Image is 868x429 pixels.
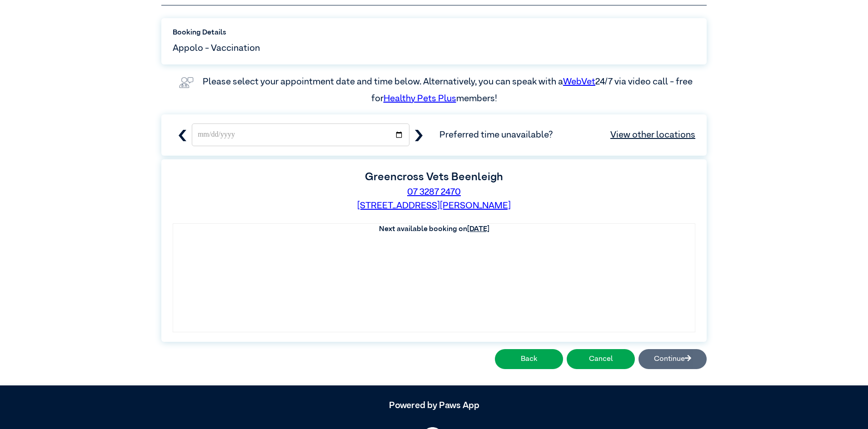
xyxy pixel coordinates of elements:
h5: Powered by Paws App [161,400,707,411]
a: Healthy Pets Plus [384,94,456,103]
button: Back [495,349,563,369]
a: 07 3287 2470 [407,187,461,197]
span: Appolo - Vaccination [173,41,260,55]
label: Greencross Vets Beenleigh [365,172,503,182]
a: WebVet [563,77,595,86]
a: View other locations [610,128,695,142]
img: vet [175,74,197,92]
a: [STREET_ADDRESS][PERSON_NAME] [357,201,511,210]
th: Next available booking on [173,224,695,235]
span: Preferred time unavailable? [439,128,695,142]
label: Please select your appointment date and time below. Alternatively, you can speak with a 24/7 via ... [203,77,694,103]
button: Cancel [567,349,635,369]
u: [DATE] [467,226,489,233]
label: Booking Details [173,27,695,38]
